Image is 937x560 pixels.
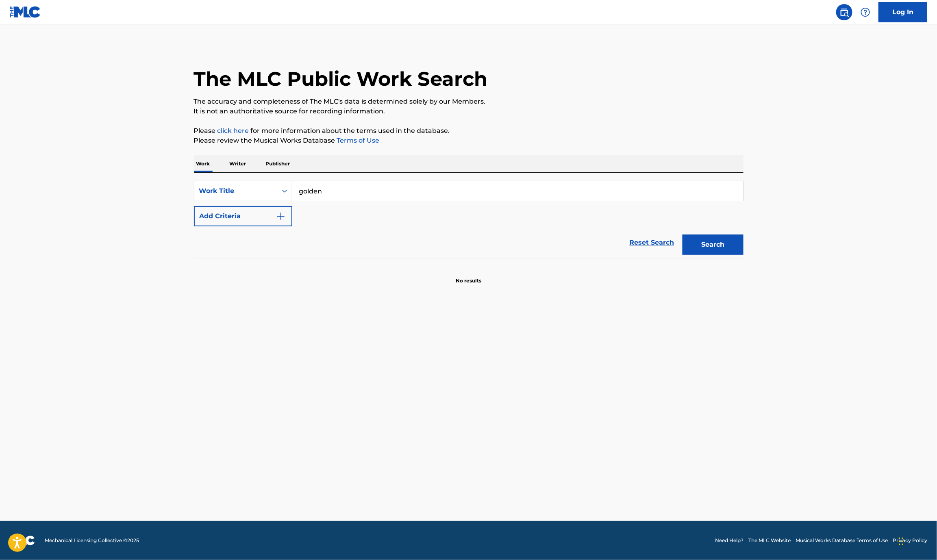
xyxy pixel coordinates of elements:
div: Work Title [199,186,272,196]
img: logo [10,536,35,545]
a: Need Help? [715,537,744,544]
a: Terms of Use [335,137,380,144]
span: Mechanical Licensing Collective © 2025 [45,537,139,544]
a: Privacy Policy [893,537,927,544]
p: Please review the Musical Works Database [194,136,744,145]
a: The MLC Website [748,537,791,544]
a: click here [217,127,249,135]
button: Search [683,234,744,255]
img: 9d2ae6d4665cec9f34b9.svg [276,211,286,221]
img: search [839,7,849,17]
img: MLC Logo [10,6,41,18]
div: Help [857,4,874,20]
a: Reset Search [626,234,678,252]
p: Writer [227,155,249,172]
p: Work [194,155,213,172]
img: help [861,7,870,17]
iframe: Chat Widget [896,521,937,560]
p: The accuracy and completeness of The MLC's data is determined solely by our Members. [194,97,744,106]
p: Please for more information about the terms used in the database. [194,126,744,136]
p: It is not an authoritative source for recording information. [194,106,744,116]
h1: The MLC Public Work Search [194,67,488,91]
button: Add Criteria [194,206,292,226]
a: Musical Works Database Terms of Use [796,537,888,544]
div: Drag [899,529,904,553]
a: Log In [878,2,927,22]
p: No results [456,267,481,284]
p: Publisher [263,155,293,172]
form: Search Form [194,181,744,259]
a: Public Search [836,4,852,20]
